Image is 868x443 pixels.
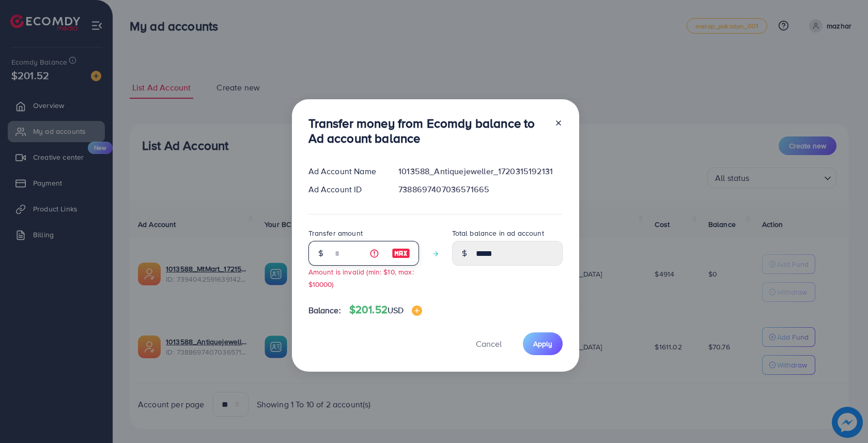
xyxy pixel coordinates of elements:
button: Cancel [463,332,515,355]
span: Balance: [308,304,341,316]
img: image [412,305,422,316]
div: 7388697407036571665 [390,184,570,195]
label: Total balance in ad account [452,228,544,238]
span: Apply [533,339,552,349]
h4: $201.52 [349,303,423,316]
label: Transfer amount [308,228,363,238]
div: Ad Account Name [300,165,391,177]
div: 1013588_Antiquejeweller_1720315192131 [390,165,570,177]
img: image [392,247,410,259]
button: Apply [523,332,563,355]
h3: Transfer money from Ecomdy balance to Ad account balance [308,116,546,146]
span: USD [388,304,404,316]
div: Ad Account ID [300,184,391,195]
span: Cancel [476,338,502,349]
small: Amount is invalid (min: $10, max: $10000) [308,267,414,288]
